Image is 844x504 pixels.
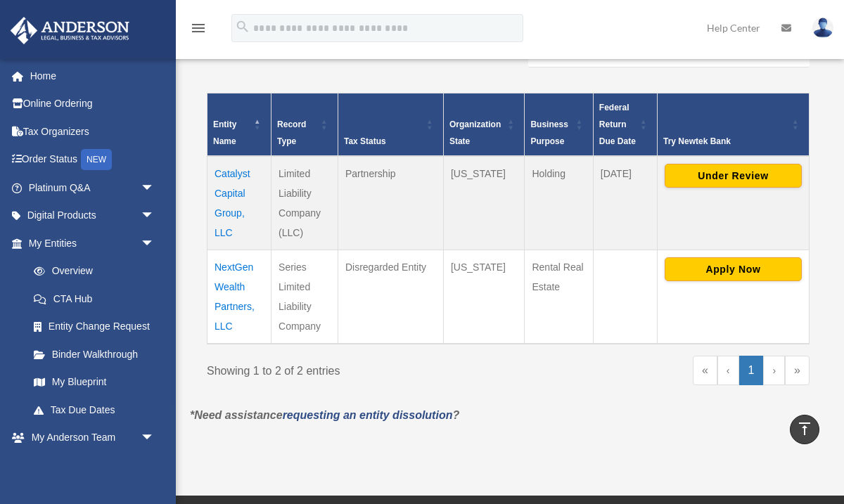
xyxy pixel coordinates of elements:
span: Record Type [277,119,306,146]
span: Entity Name [213,119,236,146]
th: Federal Return Due Date: Activate to sort [593,93,657,157]
th: Business Purpose: Activate to sort [525,93,593,157]
a: Overview [20,257,162,285]
a: Next [763,356,785,385]
a: Tax Organizers [10,117,176,146]
th: Organization State: Activate to sort [443,93,525,157]
a: Tax Due Dates [20,396,169,424]
a: Entity Change Request [20,313,169,341]
i: search [235,19,250,34]
div: Try Newtek Bank [663,133,788,150]
button: Under Review [665,164,802,188]
a: First [693,356,717,385]
span: Organization State [449,119,501,146]
span: arrow_drop_down [141,451,169,480]
td: Series Limited Liability Company [271,250,338,344]
a: Order StatusNEW [10,146,176,174]
td: Rental Real Estate [525,250,593,344]
a: Last [785,356,810,385]
a: requesting an entity dissolution [283,409,453,421]
a: Online Ordering [10,90,176,118]
a: CTA Hub [20,285,169,313]
span: Federal Return Due Date [599,103,636,146]
td: [US_STATE] [443,156,525,250]
a: Platinum Q&Aarrow_drop_down [10,174,176,202]
span: arrow_drop_down [141,229,169,258]
div: Showing 1 to 2 of 2 entries [207,356,498,381]
a: vertical_align_top [790,415,819,444]
img: User Pic [812,18,833,38]
em: *Need assistance ? [190,409,459,421]
a: 1 [739,356,764,385]
a: My Documentsarrow_drop_down [10,451,176,479]
td: Limited Liability Company (LLC) [271,156,338,250]
th: Entity Name: Activate to invert sorting [207,93,271,157]
a: My Blueprint [20,368,169,396]
th: Record Type: Activate to sort [271,93,338,157]
button: Apply Now [665,257,802,281]
span: Business Purpose [530,119,568,146]
td: Catalyst Capital Group, LLC [207,156,271,250]
img: Anderson Advisors Platinum Portal [6,17,134,44]
a: My Entitiesarrow_drop_down [10,229,169,257]
th: Try Newtek Bank : Activate to sort [657,93,809,157]
th: Tax Status: Activate to sort [338,93,443,157]
td: [DATE] [593,156,657,250]
td: [US_STATE] [443,250,525,344]
td: Partnership [338,156,443,250]
a: Home [10,62,176,90]
td: NextGen Wealth Partners, LLC [207,250,271,344]
span: arrow_drop_down [141,202,169,231]
span: arrow_drop_down [141,174,169,202]
td: Disregarded Entity [338,250,443,344]
div: NEW [81,149,112,170]
span: Tax Status [344,136,386,146]
a: My Anderson Teamarrow_drop_down [10,424,176,452]
span: arrow_drop_down [141,424,169,453]
td: Holding [525,156,593,250]
a: Binder Walkthrough [20,340,169,368]
i: vertical_align_top [796,420,813,437]
a: Digital Productsarrow_drop_down [10,202,176,230]
a: Previous [717,356,739,385]
i: menu [190,20,207,37]
a: menu [190,25,207,37]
